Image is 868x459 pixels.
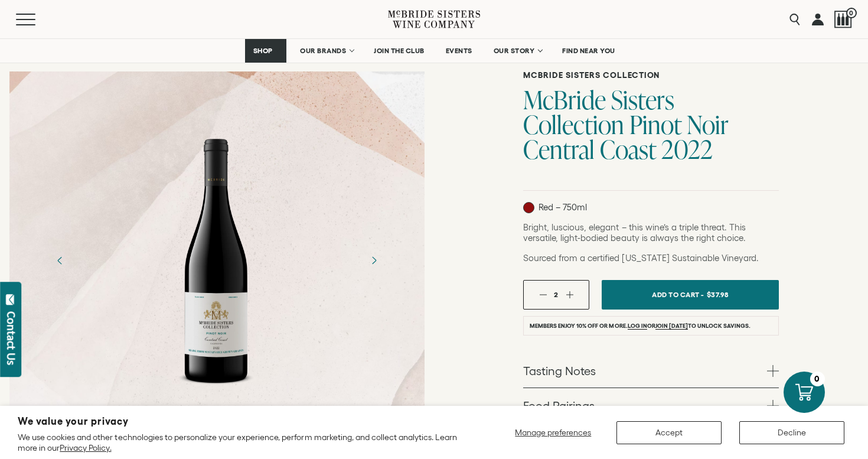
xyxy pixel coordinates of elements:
[523,253,779,263] p: Sourced from a certified [US_STATE] Sustainable Vineyard.
[245,39,286,63] a: SHOP
[739,421,844,444] button: Decline
[554,291,558,298] span: 2
[292,39,360,63] a: OUR BRANDS
[366,39,432,63] a: JOIN THE CLUB
[18,432,466,453] p: We use cookies and other technologies to personalize your experience, perform marketing, and coll...
[446,47,472,55] span: EVENTS
[374,47,425,55] span: JOIN THE CLUB
[358,245,389,276] button: Next
[60,443,111,453] a: Privacy Policy.
[628,323,647,330] a: Log in
[300,47,346,55] span: OUR BRANDS
[846,8,857,18] span: 0
[523,388,779,422] a: Food Pairings
[523,316,779,336] li: Members enjoy 10% off or more. or to unlock savings.
[508,421,599,444] button: Manage preferences
[810,372,825,386] div: 0
[523,353,779,388] a: Tasting Notes
[16,14,58,25] button: Mobile Menu Trigger
[486,39,549,63] a: OUR STORY
[253,47,273,55] span: SHOP
[438,39,480,63] a: EVENTS
[523,222,779,243] p: Bright, luscious, elegant – this wine’s a triple threat. This versatile, light-bodied beauty is a...
[562,47,615,55] span: FIND NEAR YOU
[45,245,76,276] button: Previous
[18,416,466,427] h2: We value your privacy
[655,323,688,330] a: join [DATE]
[707,286,729,303] span: $37.98
[616,421,722,444] button: Accept
[602,280,779,310] button: Add To Cart - $37.98
[494,47,535,55] span: OUR STORY
[652,286,704,303] span: Add To Cart -
[523,87,779,162] h1: McBride Sisters Collection Pinot Noir Central Coast 2022
[5,311,17,365] div: Contact Us
[554,39,623,63] a: FIND NEAR YOU
[523,202,587,213] p: Red – 750ml
[515,428,591,437] span: Manage preferences
[523,70,779,80] h6: McBride Sisters Collection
